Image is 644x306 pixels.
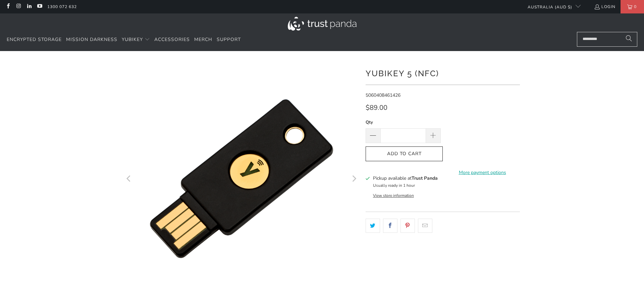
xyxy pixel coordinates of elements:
[154,36,190,43] span: Accessories
[366,119,441,126] label: Qty
[366,92,400,98] span: 5060408461426
[66,32,117,48] a: Mission Darkness
[445,169,520,176] a: More payment options
[412,175,438,181] b: Trust Panda
[26,4,32,9] a: Trust Panda Australia on LinkedIn
[66,36,117,43] span: Mission Darkness
[366,219,380,233] a: Share this on Twitter
[7,32,241,48] nav: Translation missing: en.navigation.header.main_nav
[124,61,359,296] a: YubiKey 5 (NFC) - Trust Panda
[366,103,387,112] span: $89.00
[373,175,438,182] h3: Pickup available at
[418,219,432,233] a: Email this to a friend
[400,219,415,233] a: Share this on Pinterest
[366,66,520,80] h1: YubiKey 5 (NFC)
[594,3,615,10] a: Login
[124,61,135,296] button: Previous
[5,4,11,9] a: Trust Panda Australia on Facebook
[154,32,190,48] a: Accessories
[217,36,241,43] span: Support
[577,32,637,47] input: Search...
[348,61,359,296] button: Next
[15,4,21,9] a: Trust Panda Australia on Instagram
[122,36,143,43] span: YubiKey
[373,183,415,188] small: Usually ready in 1 hour
[37,4,42,9] a: Trust Panda Australia on YouTube
[217,32,241,48] a: Support
[366,146,443,162] button: Add to Cart
[194,32,212,48] a: Merch
[288,17,357,31] img: Trust Panda Australia
[47,3,77,10] a: 1300 072 632
[373,151,436,157] span: Add to Cart
[194,36,212,43] span: Merch
[122,32,150,48] summary: YubiKey
[373,193,414,198] button: View store information
[7,36,62,43] span: Encrypted Storage
[621,32,637,47] button: Search
[383,219,397,233] a: Share this on Facebook
[7,32,62,48] a: Encrypted Storage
